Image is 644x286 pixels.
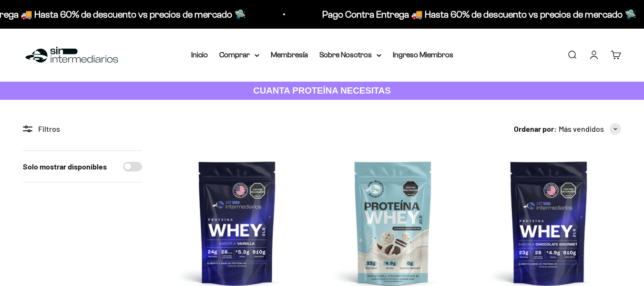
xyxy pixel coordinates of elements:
[23,160,107,173] label: Solo mostrar disponibles
[559,123,621,135] button: Más vendidos
[271,51,308,59] a: Membresía
[253,85,391,95] strong: CUANTA PROTEÍNA NECESITAS
[393,51,453,59] a: Ingreso Miembros
[319,49,381,61] summary: Sobre Nosotros
[191,51,208,59] a: Inicio
[219,49,259,61] summary: Comprar
[23,123,142,135] div: Filtros
[514,123,557,135] span: Ordenar por:
[322,7,636,22] p: Pago Contra Entrega 🚚 Hasta 60% de descuento vs precios de mercado 🛸
[559,123,604,135] span: Más vendidos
